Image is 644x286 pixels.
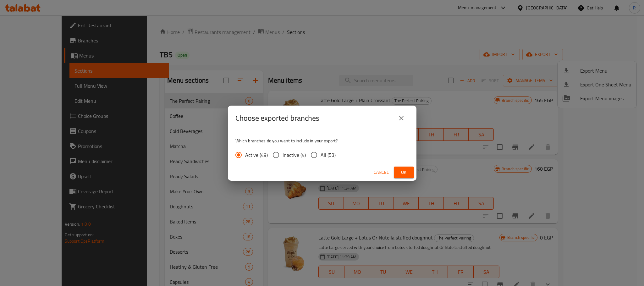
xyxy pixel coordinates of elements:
button: Cancel [371,167,391,178]
button: Ok [394,167,414,178]
span: Active (49) [245,151,268,159]
button: close [394,111,409,126]
span: Ok [399,168,409,176]
p: Which branches do you want to include in your export? [235,138,409,144]
span: All (53) [321,151,336,159]
h2: Choose exported branches [235,113,319,123]
span: Cancel [374,168,389,176]
span: Inactive (4) [283,151,306,159]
